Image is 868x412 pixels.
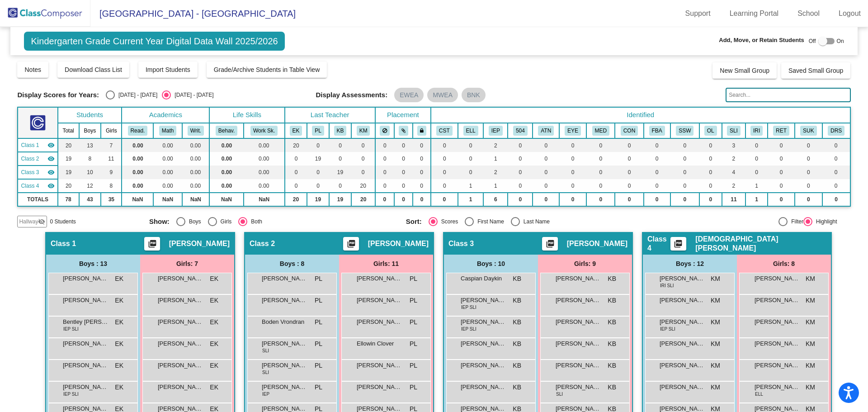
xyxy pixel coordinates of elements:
[307,166,329,179] td: 0
[329,166,352,179] td: 19
[209,193,244,206] td: NaN
[207,62,327,78] button: Grade/Archive Students in Table View
[768,166,795,179] td: 0
[670,152,699,166] td: 0
[351,166,375,179] td: 0
[357,126,370,136] button: KM
[615,166,643,179] td: 0
[329,123,352,138] th: Karly Burke
[209,138,244,152] td: 0.00
[790,6,827,21] a: School
[722,152,745,166] td: 2
[768,152,795,166] td: 0
[699,123,722,138] th: Online Student
[51,239,76,248] span: Class 1
[768,179,795,193] td: 0
[244,193,285,206] td: NaN
[745,138,768,152] td: 0
[351,179,375,193] td: 20
[699,138,722,152] td: 0
[788,218,803,226] div: Filter
[670,193,699,206] td: 0
[394,166,413,179] td: 0
[837,37,844,45] span: On
[483,166,508,179] td: 2
[533,138,559,152] td: 0
[586,179,615,193] td: 0
[644,152,670,166] td: 0
[149,217,399,226] mat-radio-group: Select an option
[47,155,55,162] mat-icon: visibility
[57,62,129,78] button: Download Class List
[586,138,615,152] td: 0
[307,152,329,166] td: 19
[158,274,203,283] span: [PERSON_NAME]
[406,218,422,226] span: Sort:
[394,193,413,206] td: 0
[444,255,538,273] div: Boys : 10
[621,126,638,136] button: CON
[678,6,718,21] a: Support
[615,138,643,152] td: 0
[185,218,201,226] div: Boys
[394,88,424,102] mat-chip: EWEA
[822,138,850,152] td: 0
[285,123,307,138] th: Erica Kelly
[58,179,79,193] td: 20
[101,152,122,166] td: 11
[795,193,822,206] td: 0
[508,152,533,166] td: 0
[431,138,458,152] td: 0
[58,107,122,123] th: Students
[726,88,850,102] input: Search...
[773,126,789,136] button: RET
[345,239,356,252] mat-icon: picture_as_pdf
[307,193,329,206] td: 19
[822,123,850,138] th: Dr. Sloane
[394,152,413,166] td: 0
[21,155,39,163] span: Class 2
[79,123,101,138] th: Boys
[670,138,699,152] td: 0
[182,193,209,206] td: NaN
[101,179,122,193] td: 8
[122,107,209,123] th: Academics
[63,274,108,283] span: [PERSON_NAME]
[795,138,822,152] td: 0
[822,152,850,166] td: 0
[21,182,39,190] span: Class 4
[312,126,324,136] button: PL
[745,166,768,179] td: 0
[216,126,237,136] button: Behav.
[508,166,533,179] td: 0
[209,107,284,123] th: Life Skills
[285,138,307,152] td: 20
[368,239,429,248] span: [PERSON_NAME]
[406,217,656,226] mat-radio-group: Select an option
[247,218,262,226] div: Both
[438,218,458,226] div: Scores
[431,193,458,206] td: 0
[47,142,55,149] mat-icon: visibility
[21,141,39,149] span: Class 1
[722,6,786,21] a: Learning Portal
[140,255,234,273] div: Girls: 7
[768,138,795,152] td: 0
[285,193,307,206] td: 20
[47,182,55,189] mat-icon: visibility
[244,138,285,152] td: 0.00
[565,126,581,136] button: EYE
[586,123,615,138] th: Daily Medication
[458,166,484,179] td: 0
[244,152,285,166] td: 0.00
[79,179,101,193] td: 12
[50,218,75,226] span: 0 Students
[351,138,375,152] td: 0
[745,179,768,193] td: 1
[513,126,528,136] button: 504
[413,193,431,206] td: 0
[795,152,822,166] td: 0
[436,126,453,136] button: CST
[209,166,244,179] td: 0.00
[375,138,394,152] td: 0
